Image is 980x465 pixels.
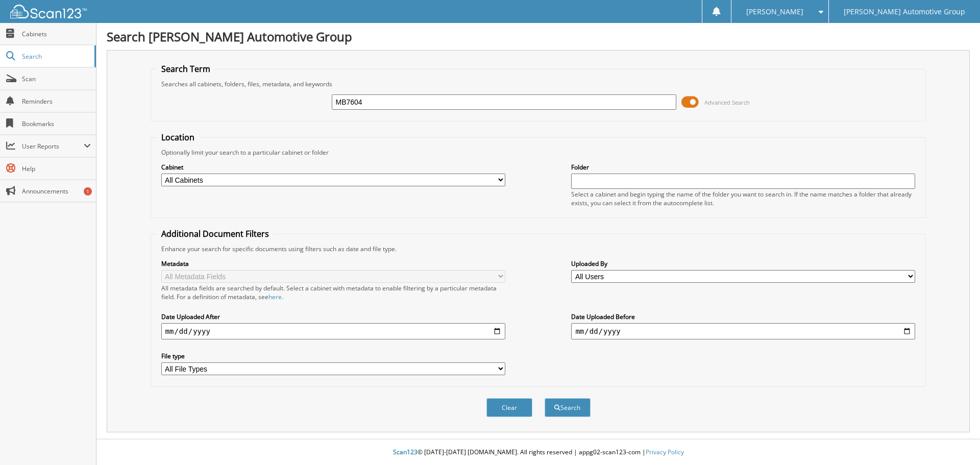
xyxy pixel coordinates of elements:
[646,448,684,456] a: Privacy Policy
[486,398,532,417] button: Clear
[22,187,91,195] span: Announcements
[107,28,970,45] h1: Search [PERSON_NAME] Automotive Group
[22,142,84,151] span: User Reports
[22,75,91,83] span: Scan
[96,440,980,465] div: © [DATE]-[DATE] [DOMAIN_NAME]. All rights reserved | appg02-scan123-com |
[393,448,418,456] span: Scan123
[156,148,921,157] div: Optionally limit your search to a particular cabinet or folder
[161,259,505,268] label: Metadata
[571,323,915,339] input: end
[161,352,505,360] label: File type
[704,99,750,106] span: Advanced Search
[84,187,92,195] div: 1
[268,292,282,301] a: here
[22,164,91,173] span: Help
[844,9,965,15] span: [PERSON_NAME] Automotive Group
[746,9,803,15] span: [PERSON_NAME]
[22,119,91,128] span: Bookmarks
[156,244,921,253] div: Enhance your search for specific documents using filters such as date and file type.
[161,312,505,321] label: Date Uploaded After
[571,312,915,321] label: Date Uploaded Before
[156,80,921,88] div: Searches all cabinets, folders, files, metadata, and keywords
[156,228,274,239] legend: Additional Document Filters
[10,5,87,18] img: scan123-logo-white.svg
[156,132,200,143] legend: Location
[161,323,505,339] input: start
[22,97,91,106] span: Reminders
[22,52,89,61] span: Search
[22,30,91,38] span: Cabinets
[571,163,915,172] label: Folder
[571,259,915,268] label: Uploaded By
[571,190,915,207] div: Select a cabinet and begin typing the name of the folder you want to search in. If the name match...
[161,163,505,172] label: Cabinet
[545,398,591,417] button: Search
[161,284,505,301] div: All metadata fields are searched by default. Select a cabinet with metadata to enable filtering b...
[156,63,215,75] legend: Search Term
[929,416,980,465] iframe: Chat Widget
